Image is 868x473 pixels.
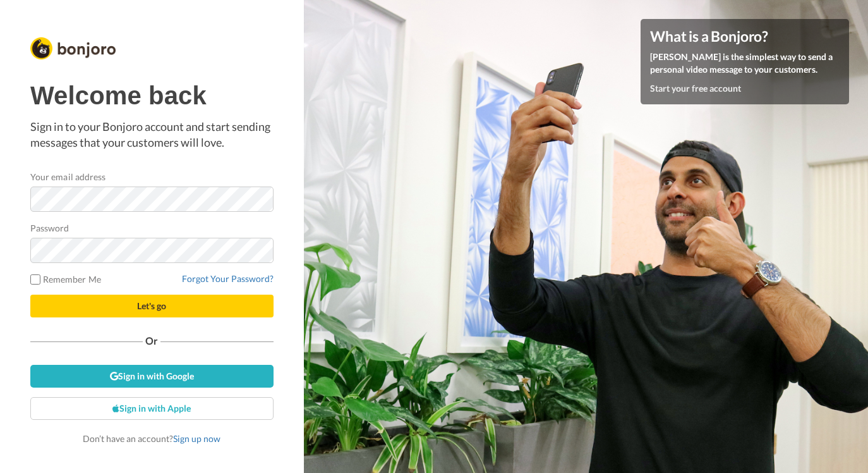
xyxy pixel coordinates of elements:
input: Remember Me [30,274,40,285]
span: Don’t have an account? [83,433,220,444]
p: Sign in to your Bonjoro account and start sending messages that your customers will love. [30,119,274,151]
a: Sign in with Apple [30,397,274,420]
a: Sign in with Google [30,365,274,388]
label: Password [30,221,69,235]
h1: Welcome back [30,82,274,109]
span: Let's go [137,300,166,311]
h4: What is a Bonjoro? [650,28,840,44]
label: Your email address [30,170,105,183]
a: Start your free account [650,83,741,94]
label: Remember Me [30,273,101,286]
p: [PERSON_NAME] is the simplest way to send a personal video message to your customers. [650,51,840,76]
span: Or [143,336,160,345]
a: Forgot Your Password? [182,273,274,284]
button: Let's go [30,295,274,317]
a: Sign up now [173,433,220,444]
